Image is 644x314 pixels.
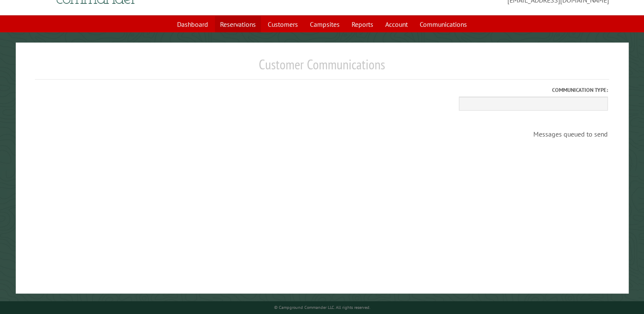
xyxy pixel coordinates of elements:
small: © Campground Commander LLC. All rights reserved. [274,305,370,310]
a: Customers [263,16,303,32]
a: Reservations [215,16,261,32]
a: Communications [415,16,472,32]
a: Campsites [305,16,345,32]
div: Messages queued to send [56,130,608,138]
h1: Customer Communications [35,56,609,80]
a: Account [380,16,413,32]
a: Dashboard [172,16,213,32]
a: Reports [346,16,378,32]
label: Communication type: [62,86,608,94]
